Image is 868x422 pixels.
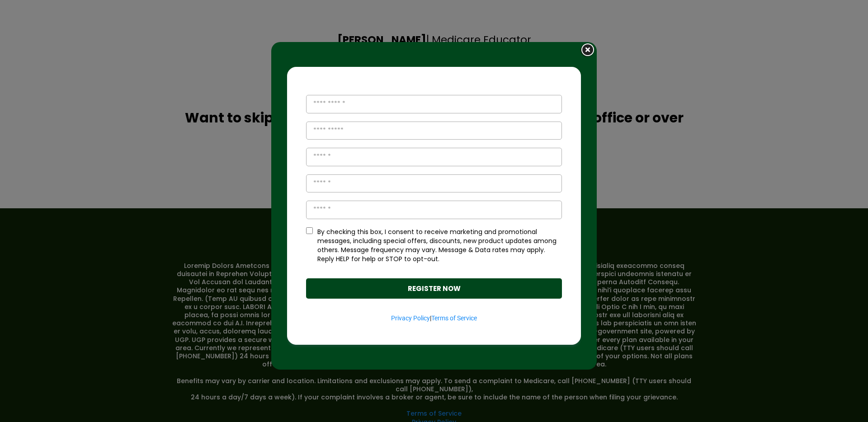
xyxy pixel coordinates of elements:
[391,314,430,322] a: Privacy Policy
[306,278,562,299] button: REGISTER NOW
[408,284,461,293] strong: REGISTER NOW
[431,314,477,322] a: Terms of Service
[306,314,562,323] p: |
[317,227,562,263] p: By checking this box, I consent to receive marketing and promotional messages, including special ...
[579,42,597,59] img: close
